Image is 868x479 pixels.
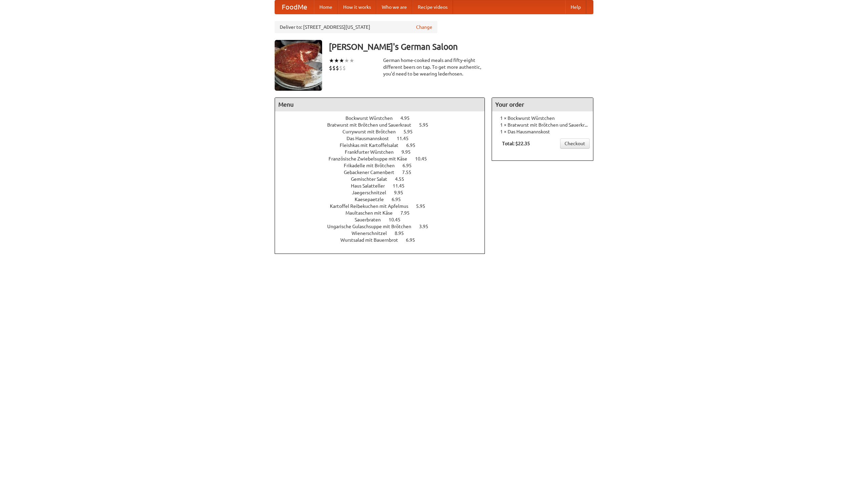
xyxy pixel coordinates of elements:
span: Currywurst mit Brötchen [342,129,402,134]
span: Frankfurter Würstchen [345,149,400,155]
a: Kaesepaetzle 6.95 [355,197,413,202]
a: Change [416,24,432,30]
a: Frankfurter Würstchen 9.95 [345,149,423,155]
span: Gebackener Camenbert [344,170,401,175]
h3: [PERSON_NAME]'s German Saloon [329,40,593,53]
a: Fleishkas mit Kartoffelsalat 6.95 [340,143,428,148]
div: German home-cooked meals and fifty-eight different beers on tap. To get more authentic, you'd nee... [383,57,485,77]
span: Fleishkas mit Kartoffelsalat [340,143,405,148]
span: 9.95 [401,149,417,155]
b: Total: $22.35 [502,141,530,146]
span: 11.45 [397,136,415,141]
a: How it works [338,0,376,14]
a: Recipe videos [412,0,453,14]
li: $ [342,64,346,72]
span: 4.95 [400,115,416,121]
a: Bockwurst Würstchen 4.95 [346,115,422,121]
a: Sauerbraten 10.45 [355,217,413,222]
span: Frikadelle mit Brötchen [344,163,401,168]
a: Wienerschnitzel 8.95 [352,231,416,236]
a: Haus Salatteller 11.45 [351,183,417,189]
li: ★ [329,57,334,64]
a: FoodMe [275,0,314,14]
span: Das Hausmannskost [347,136,396,141]
span: Gemischter Salat [351,176,394,182]
li: 1 × Das Hausmannskost [495,128,590,135]
span: 10.45 [389,217,407,222]
a: Französische Zwiebelsuppe mit Käse 10.45 [329,156,439,161]
span: Sauerbraten [355,217,388,222]
li: $ [336,64,339,72]
span: 6.95 [406,143,422,148]
span: 7.95 [400,210,416,216]
a: Ungarische Gulaschsuppe mit Brötchen 3.95 [327,224,441,229]
h4: Menu [275,98,485,111]
span: Kartoffel Reibekuchen mit Apfelmus [330,203,415,209]
a: Das Hausmannskost 11.45 [347,136,421,141]
li: ★ [334,57,339,64]
a: Checkout [560,138,590,149]
span: 4.55 [395,176,411,182]
li: 1 × Bratwurst mit Brötchen und Sauerkraut [495,122,590,128]
h4: Your order [492,98,593,111]
a: Help [565,0,586,14]
span: 7.55 [402,170,418,175]
span: 5.95 [403,129,419,134]
a: Jaegerschnitzel 9.95 [352,190,416,195]
span: Jaegerschnitzel [352,190,393,195]
li: 1 × Bockwurst Würstchen [495,115,590,122]
a: Bratwurst mit Brötchen und Sauerkraut 5.95 [327,122,441,128]
span: Französische Zwiebelsuppe mit Käse [329,156,414,161]
li: ★ [344,57,349,64]
span: 6.95 [402,163,418,168]
a: Home [314,0,338,14]
li: ★ [349,57,354,64]
span: 5.95 [419,122,435,128]
a: Kartoffel Reibekuchen mit Apfelmus 5.95 [330,203,438,209]
li: $ [339,64,342,72]
a: Frikadelle mit Brötchen 6.95 [344,163,424,168]
a: Gebackener Camenbert 7.55 [344,170,424,175]
a: Maultaschen mit Käse 7.95 [346,210,422,216]
span: 6.95 [392,197,408,202]
a: Who we are [376,0,412,14]
div: Deliver to: [STREET_ADDRESS][US_STATE] [275,21,437,33]
span: 5.95 [416,203,432,209]
span: 10.45 [415,156,434,161]
img: angular.jpg [275,40,322,91]
span: 3.95 [419,224,435,229]
a: Gemischter Salat 4.55 [351,176,417,182]
li: $ [332,64,336,72]
span: 11.45 [393,183,411,189]
span: Bratwurst mit Brötchen und Sauerkraut [327,122,418,128]
span: Bockwurst Würstchen [346,115,399,121]
span: Wienerschnitzel [352,231,394,236]
span: 8.95 [395,231,411,236]
span: Kaesepaetzle [355,197,391,202]
li: ★ [339,57,344,64]
span: Wurstsalad mit Bauernbrot [340,237,405,243]
a: Currywurst mit Brötchen 5.95 [342,129,425,134]
span: Haus Salatteller [351,183,392,189]
span: 9.95 [394,190,410,195]
span: Maultaschen mit Käse [346,210,399,216]
span: Ungarische Gulaschsuppe mit Brötchen [327,224,418,229]
li: $ [329,64,332,72]
a: Wurstsalad mit Bauernbrot 6.95 [340,237,428,243]
span: 6.95 [406,237,422,243]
